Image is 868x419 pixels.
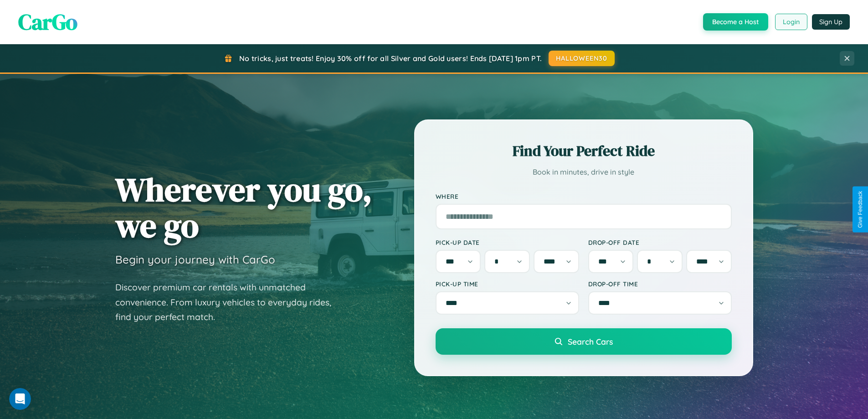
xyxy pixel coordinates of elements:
[588,280,732,288] label: Drop-off Time
[857,191,863,228] div: Give Feedback
[115,280,343,325] p: Discover premium car rentals with unmatched convenience. From luxury vehicles to everyday rides, ...
[549,51,615,66] button: HALLOWEEN30
[18,7,77,37] span: CarGo
[588,238,732,246] label: Drop-off Date
[115,171,372,243] h1: Wherever you go, we go
[9,388,31,410] iframe: Intercom live chat
[436,192,732,200] label: Where
[115,253,275,266] h3: Begin your journey with CarGo
[436,166,732,179] p: Book in minutes, drive in style
[436,238,579,246] label: Pick-up Date
[436,280,579,288] label: Pick-up Time
[568,336,613,347] span: Search Cars
[775,14,807,30] button: Login
[239,54,542,63] span: No tricks, just treats! Enjoy 30% off for all Silver and Gold users! Ends [DATE] 1pm PT.
[703,13,768,31] button: Become a Host
[812,14,850,30] button: Sign Up
[436,328,732,355] button: Search Cars
[436,141,732,161] h2: Find Your Perfect Ride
